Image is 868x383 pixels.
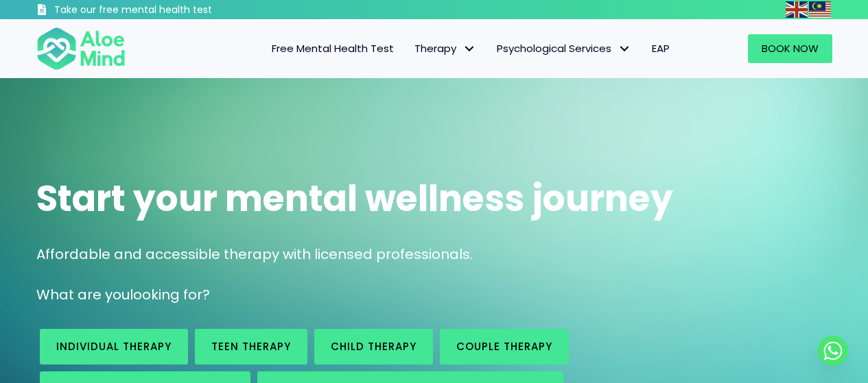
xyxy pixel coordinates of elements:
span: Start your mental wellness journey [36,173,673,223]
img: en [786,1,808,18]
a: Whatsapp [818,336,848,366]
img: ms [809,1,831,18]
a: Free Mental Health Test [261,34,404,63]
span: Therapy [414,41,476,55]
span: Individual therapy [56,339,172,354]
nav: Menu [143,34,680,63]
a: Malay [809,1,832,17]
a: Take our free mental health test [36,3,285,19]
span: Teen Therapy [211,339,291,354]
a: Teen Therapy [195,329,307,365]
img: Aloe mind Logo [36,26,126,71]
a: EAP [642,34,680,63]
a: English [786,1,809,17]
a: Book Now [748,34,832,63]
span: Couple therapy [456,339,552,354]
a: Child Therapy [314,329,433,365]
span: Book Now [762,41,819,55]
span: EAP [652,41,670,55]
span: Free Mental Health Test [272,41,394,55]
a: Individual therapy [40,329,188,365]
a: TherapyTherapy: submenu [404,34,486,63]
span: Child Therapy [331,339,417,354]
h3: Take our free mental health test [54,3,285,17]
a: Psychological ServicesPsychological Services: submenu [486,34,642,63]
span: Psychological Services [497,41,631,55]
span: Therapy: submenu [460,39,480,59]
p: Affordable and accessible therapy with licensed professionals. [36,245,832,264]
span: What are you [36,285,130,304]
a: Couple therapy [440,329,569,365]
span: looking for? [130,285,210,304]
span: Psychological Services: submenu [615,39,635,59]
